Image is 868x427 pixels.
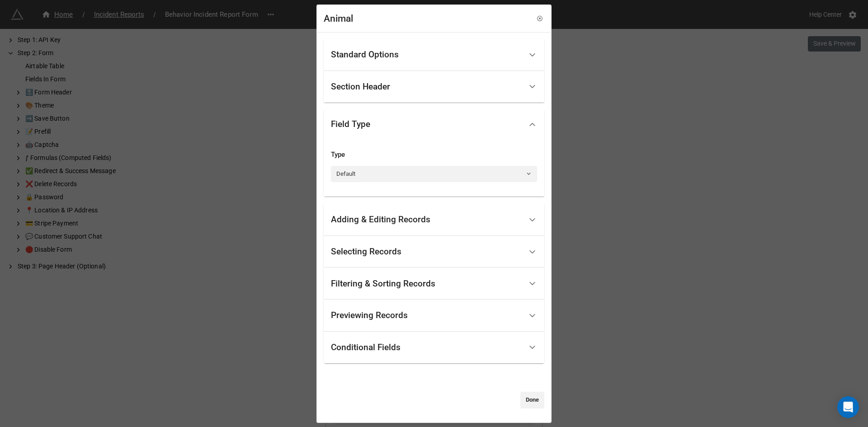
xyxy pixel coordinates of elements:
[331,50,399,59] div: Standard Options
[331,215,430,224] div: Adding & Editing Records
[520,392,544,408] a: Done
[324,39,544,71] div: Standard Options
[324,110,544,139] div: Field Type
[331,247,401,256] div: Selecting Records
[324,204,544,236] div: Adding & Editing Records
[324,300,544,332] div: Previewing Records
[324,11,353,26] div: Animal
[331,166,537,182] a: Default
[837,396,859,418] div: Open Intercom Messenger
[324,332,544,364] div: Conditional Fields
[324,236,544,268] div: Selecting Records
[324,267,544,300] div: Filtering & Sorting Records
[331,279,435,288] div: Filtering & Sorting Records
[331,150,537,160] div: Type
[331,311,408,320] div: Previewing Records
[324,71,544,103] div: Section Header
[331,120,370,129] div: Field Type
[331,82,390,91] div: Section Header
[331,343,401,352] div: Conditional Fields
